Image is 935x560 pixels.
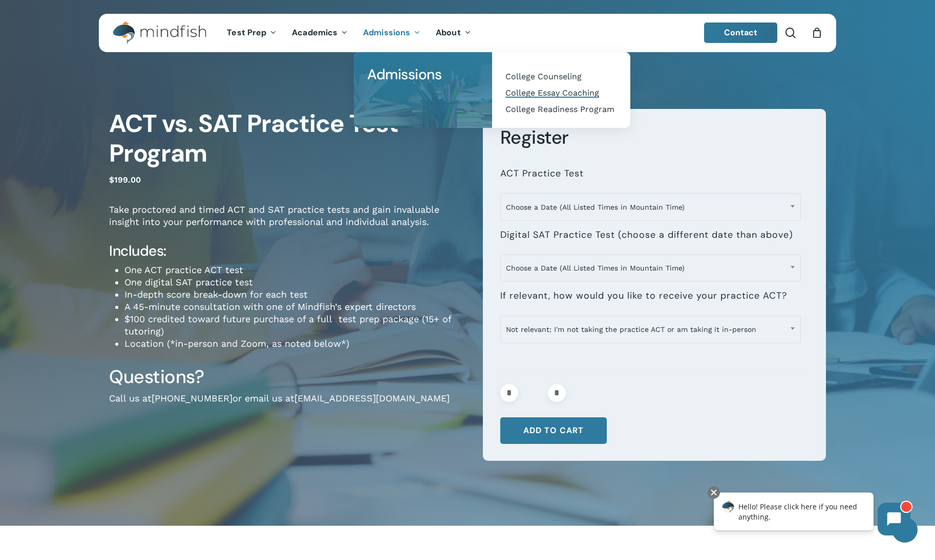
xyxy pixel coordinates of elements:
[500,316,801,343] span: Not relevant: I'm not taking the practice ACT or am taking it in-person
[502,101,620,118] a: College Readiness Program
[219,14,478,52] nav: Main Menu
[227,27,266,38] span: Test Prep
[501,196,800,218] span: Choose a Date (All Listed Times in Mountain Time)
[219,29,284,37] a: Test Prep
[363,27,410,38] span: Admissions
[521,384,545,402] input: Product quantity
[704,23,778,43] a: Contact
[428,29,479,37] a: About
[724,27,758,38] span: Contact
[124,313,468,338] li: $100 credited toward future purchase of a full test prep package (15+ of tutoring)
[364,62,482,87] a: Admissions
[500,126,809,149] h3: Register
[500,254,801,282] span: Choose a Date (All Listed Times in Mountain Time)
[99,14,836,52] header: Main Menu
[367,65,441,84] span: Admissions
[294,393,450,404] a: [EMAIL_ADDRESS][DOMAIN_NAME]
[284,29,355,37] a: Academics
[355,29,428,37] a: Admissions
[500,290,787,302] label: If relevant, how would you like to receive your practice ACT?
[109,365,468,389] h3: Questions?
[109,175,114,185] span: $
[124,276,468,288] li: One digital SAT practice test
[109,392,468,418] p: Call us at or email us at
[505,88,599,98] span: College Essay Coaching
[124,288,468,301] li: In-depth score break-down for each test
[124,338,468,350] li: Location (*in-person and Zoom, as noted below*)
[502,69,620,85] a: College Counseling
[124,301,468,313] li: A 45-minute consultation with one of Mindfish’s expert directors
[109,175,141,185] bdi: 199.00
[152,393,232,404] a: [PHONE_NUMBER]
[124,264,468,276] li: One ACT practice ACT test
[109,109,468,168] h1: ACT vs. SAT Practice Test Program
[500,168,584,180] label: ACT Practice Test
[109,204,468,242] p: Take proctored and timed ACT and SAT practice tests and gain invaluable insight into your perform...
[500,229,793,241] label: Digital SAT Practice Test (choose a different date than above)
[505,72,582,81] span: College Counseling
[500,417,607,444] button: Add to cart
[500,193,801,221] span: Choose a Date (All Listed Times in Mountain Time)
[436,27,461,38] span: About
[811,27,822,38] a: Cart
[505,104,614,114] span: College Readiness Program
[501,319,800,340] span: Not relevant: I'm not taking the practice ACT or am taking it in-person
[292,27,337,38] span: Academics
[502,85,620,101] a: College Essay Coaching
[501,257,800,279] span: Choose a Date (All Listed Times in Mountain Time)
[703,484,921,546] iframe: Chatbot
[109,242,468,260] h4: Includes:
